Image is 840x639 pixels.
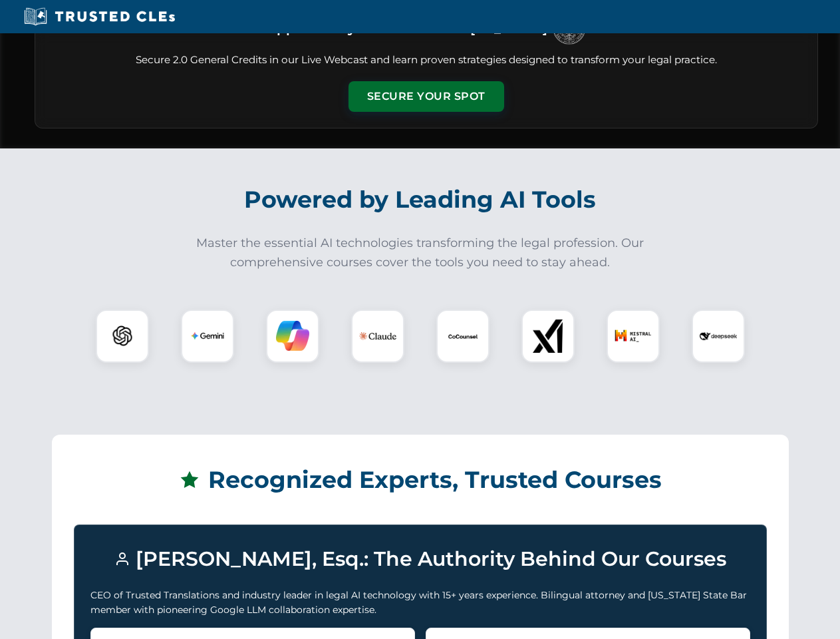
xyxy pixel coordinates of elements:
[700,318,737,355] img: DeepSeek Logo
[446,319,480,353] img: CoCounsel Logo
[607,310,660,363] div: Mistral AI
[351,310,404,363] div: Claude
[521,310,575,363] div: xAI
[51,53,801,68] p: Secure 2.0 General Credits in our Live Webcast and learn proven strategies designed to transform ...
[103,317,142,355] img: ChatGPT Logo
[20,7,179,27] img: Trusted CLEs
[74,457,767,503] h2: Recognized Experts, Trusted Courses
[90,588,750,618] p: CEO of Trusted Translations and industry leader in legal AI technology with 15+ years experience....
[531,319,565,353] img: xAI Logo
[266,310,319,363] div: Copilot
[90,541,750,577] h3: [PERSON_NAME], Esq.: The Authority Behind Our Courses
[188,234,653,272] p: Master the essential AI technologies transforming the legal profession. Our comprehensive courses...
[692,310,745,363] div: DeepSeek
[276,319,309,353] img: Copilot Logo
[615,318,652,355] img: Mistral AI Logo
[359,318,396,355] img: Claude Logo
[52,176,789,223] h2: Powered by Leading AI Tools
[436,310,490,363] div: CoCounsel
[181,310,234,363] div: Gemini
[191,319,224,353] img: Gemini Logo
[96,310,149,363] div: ChatGPT
[349,81,504,112] button: Secure Your Spot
